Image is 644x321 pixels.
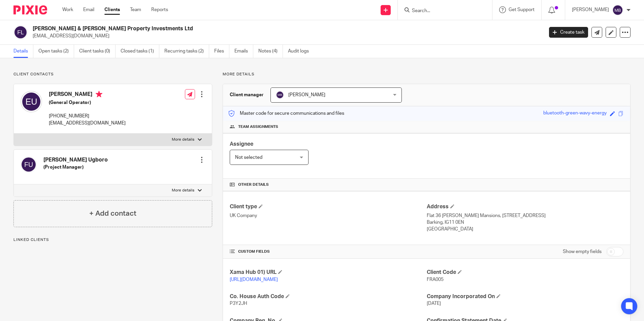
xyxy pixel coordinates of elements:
[164,45,209,58] a: Recurring tasks (2)
[230,249,426,254] h4: CUSTOM FIELDS
[49,120,126,127] p: [EMAIL_ADDRESS][DOMAIN_NAME]
[43,156,108,164] h4: [PERSON_NAME] Ugboro
[13,45,33,58] a: Details
[427,269,623,276] h4: Client Code
[13,5,47,14] img: Pixie
[172,137,194,142] p: More details
[89,208,136,219] h4: + Add contact
[427,277,444,282] span: FRA005
[38,45,74,58] a: Open tasks (2)
[549,27,588,38] a: Create task
[223,72,631,77] p: More details
[21,91,42,112] img: svg%3E
[230,203,426,210] h4: Client type
[104,6,120,13] a: Clients
[62,6,73,13] a: Work
[238,182,269,187] span: Other details
[235,155,262,160] span: Not selected
[230,269,426,276] h4: Xama Hub 01) URL
[276,91,284,99] img: svg%3E
[83,6,94,13] a: Email
[572,6,609,13] p: [PERSON_NAME]
[228,110,344,117] p: Master code for secure communications and files
[130,6,141,13] a: Team
[230,277,278,282] a: [URL][DOMAIN_NAME]
[43,164,108,171] h5: (Project Manager)
[234,45,253,58] a: Emails
[13,237,212,243] p: Linked clients
[230,301,247,306] span: P3Y2JH
[21,156,37,173] img: svg%3E
[230,293,426,300] h4: Co. House Auth Code
[230,141,253,147] span: Assignee
[13,72,212,77] p: Client contacts
[49,91,126,99] h4: [PERSON_NAME]
[49,99,126,106] h5: (General Operator)
[238,124,278,130] span: Team assignments
[288,45,314,58] a: Audit logs
[543,110,607,117] div: bluetooth-green-wavy-energy
[258,45,283,58] a: Notes (4)
[411,8,472,14] input: Search
[33,25,438,32] h2: [PERSON_NAME] & [PERSON_NAME] Property Investments Ltd
[427,226,623,233] p: [GEOGRAPHIC_DATA]
[33,33,539,39] p: [EMAIL_ADDRESS][DOMAIN_NAME]
[509,7,535,12] span: Get Support
[427,212,623,219] p: Flat 36 [PERSON_NAME] Mansions, [STREET_ADDRESS]
[151,6,168,13] a: Reports
[13,25,28,39] img: svg%3E
[172,188,194,193] p: More details
[49,113,126,119] p: [PHONE_NUMBER]
[288,93,325,97] span: [PERSON_NAME]
[230,212,426,219] p: UK Company
[427,203,623,210] h4: Address
[612,5,623,15] img: svg%3E
[427,301,441,306] span: [DATE]
[427,219,623,226] p: Barking, IG11 0EN
[427,293,623,300] h4: Company Incorporated On
[79,45,116,58] a: Client tasks (0)
[214,45,229,58] a: Files
[563,248,602,255] label: Show empty fields
[121,45,159,58] a: Closed tasks (1)
[96,91,102,98] i: Primary
[230,92,264,98] h3: Client manager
